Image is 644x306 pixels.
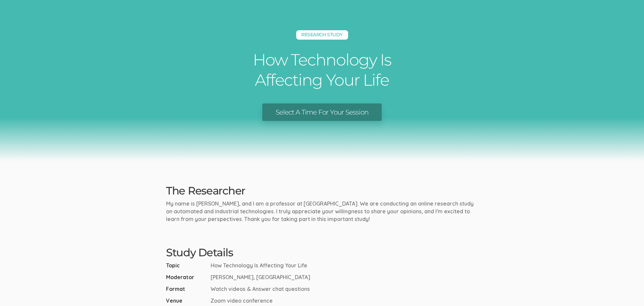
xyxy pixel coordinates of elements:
h2: Study Details [166,247,478,258]
h2: The Researcher [166,185,478,196]
span: Moderator [166,273,208,281]
span: [PERSON_NAME], [GEOGRAPHIC_DATA] [211,273,310,281]
span: Watch videos & Answer chat questions [211,285,310,293]
p: My name is [PERSON_NAME], and I am a professor at [GEOGRAPHIC_DATA]. We are conducting an online ... [166,200,478,223]
h5: Research Study [296,30,348,40]
h1: How Technology Is Affecting Your Life [221,50,423,90]
a: Select A Time For Your Session [262,103,382,121]
span: Zoom video conference [211,297,273,305]
span: Topic [166,262,208,269]
span: Format [166,285,208,293]
span: Venue [166,297,208,305]
span: How Technology Is Affecting Your Life [211,262,307,269]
